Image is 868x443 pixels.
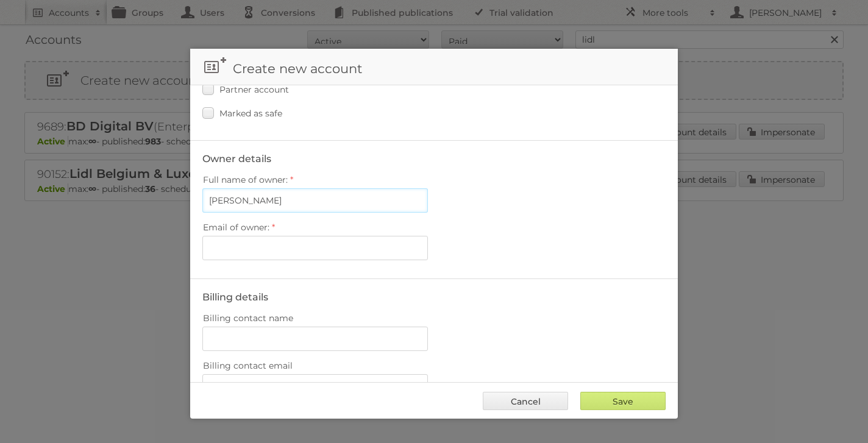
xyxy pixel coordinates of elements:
[190,49,678,85] h1: Create new account
[203,174,288,185] span: Full name of owner:
[203,360,293,371] span: Billing contact email
[580,392,666,410] input: Save
[202,291,268,303] legend: Billing details
[202,153,271,165] legend: Owner details
[219,84,289,95] span: Partner account
[203,313,293,324] span: Billing contact name
[203,222,269,233] span: Email of owner:
[219,108,282,119] span: Marked as safe
[483,392,568,410] a: Cancel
